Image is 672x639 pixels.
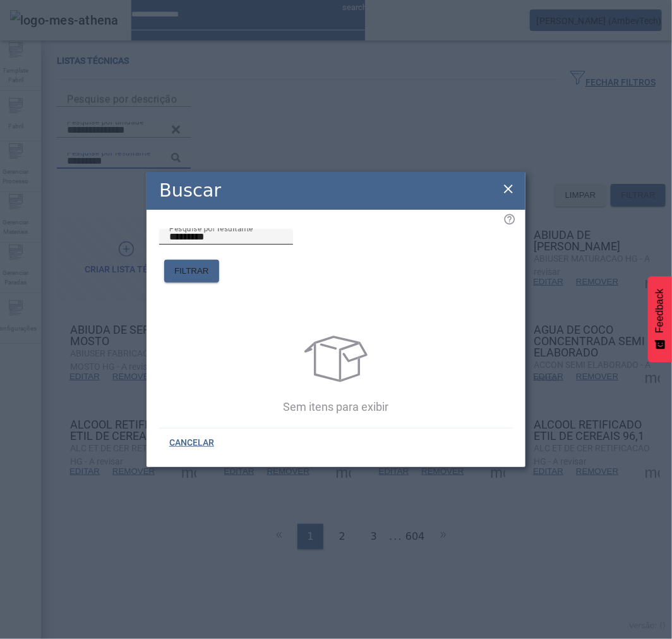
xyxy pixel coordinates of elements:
button: FILTRAR [164,260,219,283]
span: CANCELAR [169,437,214,449]
button: CANCELAR [159,432,224,454]
p: Sem itens para exibir [162,398,510,415]
button: Feedback - Mostrar pesquisa [648,276,672,362]
span: Feedback [654,289,666,333]
h2: Buscar [159,177,221,204]
span: FILTRAR [174,265,209,277]
mat-label: Pesquise por resultante [169,224,253,233]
